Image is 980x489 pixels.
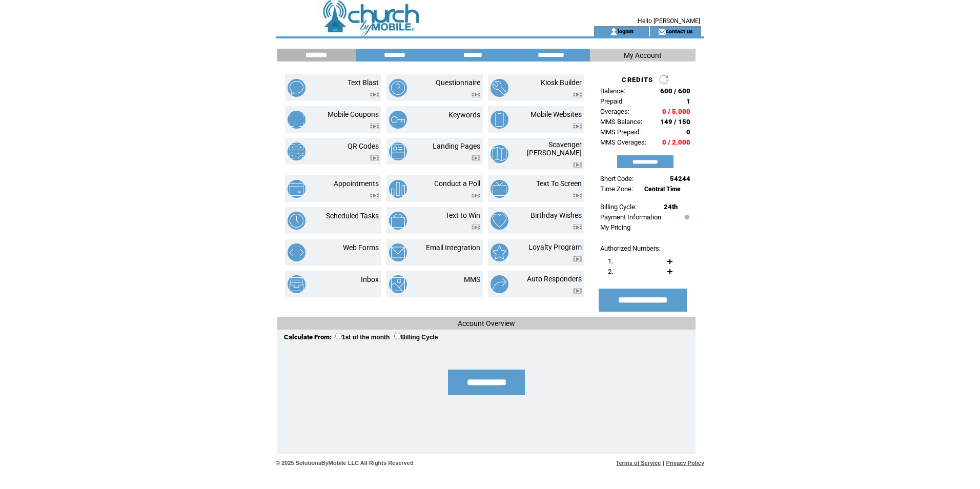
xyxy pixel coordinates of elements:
img: landing-pages.png [389,142,407,160]
span: CREDITS [622,76,653,84]
label: 1st of the month [335,334,390,341]
img: kiosk-builder.png [491,79,508,97]
a: My Pricing [600,223,630,231]
img: video.png [573,256,582,262]
span: | [663,460,664,466]
a: Payment Information [600,213,661,221]
span: 1 [686,97,690,105]
img: video.png [472,225,480,230]
img: appointments.png [288,180,305,198]
img: mms.png [389,275,407,293]
span: MMS Overages: [600,138,646,146]
img: text-blast.png [288,79,305,97]
span: Calculate From: [284,333,332,341]
a: Scheduled Tasks [326,212,379,220]
span: © 2025 SolutionsByMobile LLC All Rights Reserved [276,460,414,466]
span: MMS Balance: [600,118,642,126]
img: text-to-win.png [389,212,407,230]
a: Web Forms [343,243,379,252]
span: 0 / 5,000 [662,108,690,115]
img: keywords.png [389,111,407,129]
span: 0 / 2,000 [662,138,690,146]
a: Mobile Websites [530,110,582,118]
img: video.png [573,92,582,97]
span: 0 [686,128,690,136]
img: video.png [573,225,582,230]
a: MMS [464,275,480,283]
img: qr-codes.png [288,142,305,160]
a: Inbox [361,275,379,283]
a: logout [618,28,634,34]
span: MMS Prepaid: [600,128,641,136]
a: Text To Screen [536,179,582,188]
img: video.png [472,92,480,97]
img: video.png [573,193,582,198]
img: web-forms.png [288,243,305,261]
img: video.png [573,288,582,294]
span: 24th [664,203,678,211]
img: contact_us_icon.gif [658,28,666,36]
span: Balance: [600,87,625,95]
label: Billing Cycle [394,334,438,341]
span: Account Overview [458,319,515,328]
img: birthday-wishes.png [491,212,508,230]
img: scheduled-tasks.png [288,212,305,230]
a: Keywords [448,111,480,119]
input: 1st of the month [335,333,342,339]
img: video.png [370,124,379,129]
a: QR Codes [348,142,379,150]
a: Birthday Wishes [530,211,582,219]
img: video.png [370,193,379,198]
a: Questionnaire [436,78,480,87]
img: scavenger-hunt.png [491,145,508,163]
span: My Account [624,51,662,59]
span: 1. [608,257,613,265]
img: inbox.png [288,275,305,293]
a: Privacy Policy [666,460,704,466]
img: mobile-websites.png [491,111,508,129]
img: account_icon.gif [610,28,618,36]
img: help.gif [682,215,689,219]
img: questionnaire.png [389,79,407,97]
a: Text to Win [445,211,480,219]
span: Authorized Numbers: [600,244,661,252]
span: Overages: [600,108,629,115]
span: Central Time [644,186,681,193]
span: 600 / 600 [660,87,690,95]
a: contact us [666,28,693,34]
img: loyalty-program.png [491,243,508,261]
a: Auto Responders [527,275,582,283]
span: 149 / 150 [660,118,690,126]
img: mobile-coupons.png [288,111,305,129]
span: Prepaid: [600,97,624,105]
span: 54244 [670,175,690,182]
a: Loyalty Program [528,243,582,251]
a: Scavenger [PERSON_NAME] [527,140,582,157]
a: Text Blast [348,78,379,87]
input: Billing Cycle [394,333,401,339]
span: 2. [608,268,613,275]
a: Email Integration [426,243,480,252]
img: video.png [370,92,379,97]
img: auto-responders.png [491,275,508,293]
a: Appointments [334,179,379,188]
span: Time Zone: [600,185,633,193]
a: Terms of Service [616,460,661,466]
span: Billing Cycle: [600,203,637,211]
a: Landing Pages [433,142,480,150]
img: video.png [472,193,480,198]
img: video.png [573,124,582,129]
img: email-integration.png [389,243,407,261]
span: Short Code: [600,175,634,182]
a: Mobile Coupons [328,110,379,118]
img: video.png [472,155,480,161]
a: Conduct a Poll [434,179,480,188]
img: text-to-screen.png [491,180,508,198]
img: video.png [370,155,379,161]
img: conduct-a-poll.png [389,180,407,198]
a: Kiosk Builder [541,78,582,87]
span: Hello [PERSON_NAME] [638,17,700,25]
img: video.png [573,162,582,168]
